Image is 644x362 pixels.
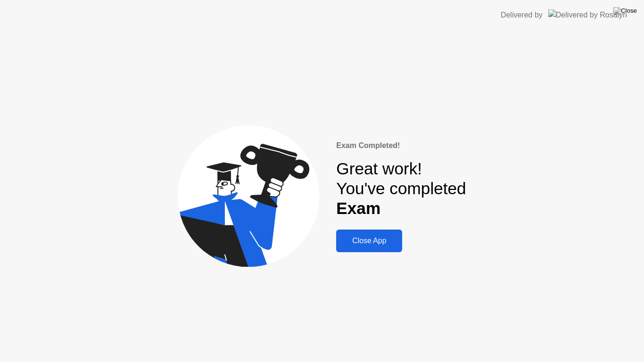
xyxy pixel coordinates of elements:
button: Close App [336,230,402,252]
img: Delivered by Rosalyn [548,9,627,20]
div: Great work! You've completed [336,159,466,219]
div: Delivered by [501,9,543,21]
b: Exam [336,199,380,217]
img: Close [613,7,637,15]
div: Close App [339,237,399,245]
div: Exam Completed! [336,140,466,151]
